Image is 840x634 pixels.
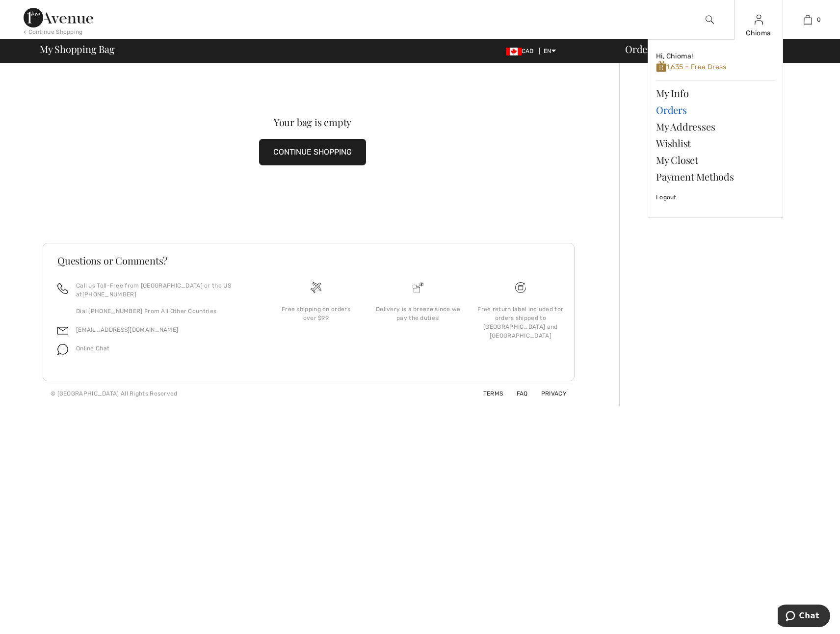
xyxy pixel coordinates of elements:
[375,305,461,322] div: Delivery is a breeze since we pay the duties!
[515,282,526,293] img: Free shipping on orders over $99
[76,345,109,352] span: Online Chat
[472,390,503,397] a: Terms
[477,305,564,340] div: Free return label included for orders shipped to [GEOGRAPHIC_DATA] and [GEOGRAPHIC_DATA]
[613,44,834,54] div: Order Summary
[544,48,556,54] span: EN
[70,117,555,127] div: Your bag is empty
[529,390,567,397] a: Privacy
[57,256,560,265] h3: Questions or Comments?
[656,168,775,185] a: Payment Methods
[778,605,830,629] iframe: Opens a widget where you can chat to one of our agents
[656,52,693,60] span: Hi, Chioma!
[656,48,775,77] a: Hi, Chioma! 1,635 = Free Dress
[24,27,83,36] div: < Continue Shopping
[273,305,359,322] div: Free shipping on orders over $99
[656,185,775,210] a: Logout
[76,307,253,316] p: Dial [PHONE_NUMBER] From All Other Countries
[506,48,538,54] span: CAD
[656,63,727,71] span: 1,635 = Free Dress
[755,14,763,26] img: My Info
[57,283,68,294] img: call
[784,14,832,26] a: 0
[413,282,423,293] img: Delivery is a breeze since we pay the duties!
[656,152,775,168] a: My Closet
[706,14,714,26] img: search the website
[506,48,522,55] img: Canadian Dollar
[51,389,178,398] div: © [GEOGRAPHIC_DATA] All Rights Reserved
[656,85,775,102] a: My Info
[311,282,321,293] img: Free shipping on orders over $99
[505,390,528,397] a: FAQ
[656,102,775,118] a: Orders
[804,14,812,26] img: My Bag
[656,135,775,152] a: Wishlist
[57,344,68,355] img: chat
[755,15,763,24] a: Sign In
[656,118,775,135] a: My Addresses
[40,44,115,54] span: My Shopping Bag
[735,28,783,38] div: Chioma
[656,60,666,73] img: loyalty_logo_r.svg
[24,8,93,27] img: 1ère Avenue
[82,291,136,298] a: [PHONE_NUMBER]
[76,281,253,299] p: Call us Toll-Free from [GEOGRAPHIC_DATA] or the US at
[57,325,68,336] img: email
[259,139,366,165] button: CONTINUE SHOPPING
[817,15,821,24] span: 0
[76,326,178,333] a: [EMAIL_ADDRESS][DOMAIN_NAME]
